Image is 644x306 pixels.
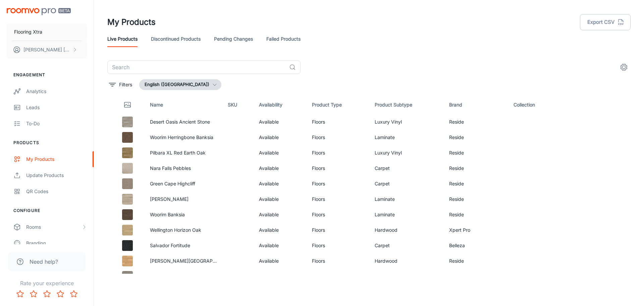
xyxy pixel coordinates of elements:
div: QR Codes [26,188,87,195]
td: Available [254,222,307,238]
div: My Products [26,156,87,163]
button: Rate 3 star [40,287,54,301]
td: Floors [307,207,369,222]
p: [PERSON_NAME][GEOGRAPHIC_DATA] [150,257,217,265]
th: Product Type [307,95,369,114]
p: [PERSON_NAME] [PERSON_NAME] [23,46,71,53]
img: Roomvo PRO Beta [7,8,71,15]
td: Reside [444,114,508,130]
td: Carpet [369,161,444,176]
div: Analytics [26,88,87,95]
a: Failed Products [266,31,301,47]
button: filter [107,79,134,90]
td: Reside [444,191,508,207]
p: [PERSON_NAME] [150,195,217,203]
button: Rate 2 star [27,287,40,301]
p: Green Cape Highcliff [150,180,217,187]
th: Availability [254,95,307,114]
td: Available [254,191,307,207]
a: Discontinued Products [151,31,201,47]
td: Floors [307,114,369,130]
a: Pending Changes [214,31,253,47]
th: SKU [222,95,254,114]
p: Nara Falls Pebbles [150,165,217,172]
p: [PERSON_NAME] Smokey [150,273,217,280]
button: English ([GEOGRAPHIC_DATA]) [139,79,221,90]
button: settings [617,60,631,74]
td: Reside [444,145,508,161]
button: Rate 5 star [67,287,80,301]
td: Laminate [369,207,444,222]
td: Available [254,114,307,130]
td: Reside [444,176,508,191]
div: Leads [26,104,87,111]
button: Rate 4 star [54,287,67,301]
td: Belleza [444,238,508,253]
td: Available [254,238,307,253]
h1: My Products [107,16,156,28]
td: Reside [444,161,508,176]
p: Rate your experience [5,279,88,287]
button: Export CSV [580,14,631,30]
td: Available [254,253,307,269]
svg: Thumbnail [123,101,131,109]
a: Live Products [107,31,138,47]
td: Available [254,130,307,145]
td: Xpert Pro [444,222,508,238]
td: Available [254,207,307,222]
td: Floors [307,269,369,284]
th: Collection [508,95,562,114]
td: Hardwood [369,222,444,238]
td: Available [254,269,307,284]
p: Desert Oasis Ancient Stone [150,118,217,126]
p: Pilbara XL Red Earth Oak [150,149,217,157]
span: Need help? [30,258,58,266]
div: Branding [26,239,87,247]
td: Carpet [369,238,444,253]
p: Salvador Fortitude [150,242,217,249]
td: Floors [307,191,369,207]
input: Search [107,60,286,74]
td: Reside [444,207,508,222]
td: Reside [444,253,508,269]
td: Available [254,176,307,191]
td: Carpet [369,176,444,191]
td: Luxury Vinyl [369,145,444,161]
td: Laminate [369,191,444,207]
p: Woorim Herringbone Banksia [150,134,217,141]
td: Available [254,145,307,161]
p: Woorim Banksia [150,211,217,218]
td: Floors [307,238,369,253]
td: Hardwood [369,269,444,284]
p: Filters [119,81,132,88]
td: Luxury Vinyl [369,114,444,130]
div: Update Products [26,172,87,179]
td: Laminate [369,130,444,145]
td: Floors [307,176,369,191]
div: Rooms [26,223,82,231]
th: Product Subtype [369,95,444,114]
td: Hardwood [369,253,444,269]
td: Reside [444,269,508,284]
button: Rate 1 star [13,287,27,301]
td: Floors [307,253,369,269]
div: To-do [26,120,87,127]
td: Available [254,161,307,176]
td: Floors [307,145,369,161]
th: Name [145,95,222,114]
td: Reside [444,130,508,145]
p: Wellington Horizon Oak [150,226,217,234]
th: Brand [444,95,508,114]
td: Floors [307,222,369,238]
td: Floors [307,161,369,176]
button: Flooring Xtra [7,23,87,41]
p: Flooring Xtra [14,28,42,36]
button: [PERSON_NAME] [PERSON_NAME] [7,41,87,58]
td: Floors [307,130,369,145]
